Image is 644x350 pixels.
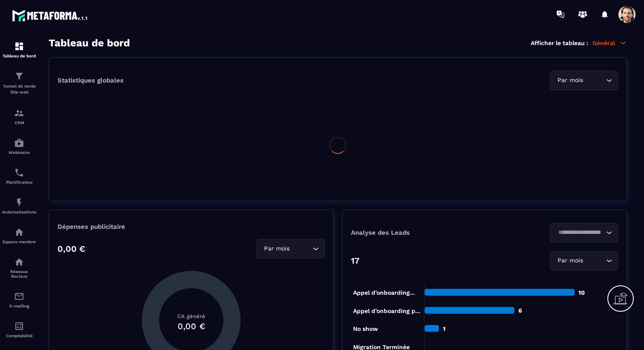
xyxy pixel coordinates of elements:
[49,37,130,49] h3: Tableau de bord
[2,239,36,244] p: Espace membre
[592,39,627,47] p: Général
[2,210,36,214] p: Automatisations
[291,244,310,253] input: Search for option
[14,108,24,118] img: formation
[531,40,588,46] p: Afficher le tableau :
[2,131,36,161] a: automationsautomationsWebinaire
[2,269,36,279] p: Réseaux Sociaux
[14,197,24,208] img: automations
[585,256,604,265] input: Search for option
[12,8,89,23] img: logo
[14,71,24,81] img: formation
[555,228,604,237] input: Search for option
[550,251,618,270] div: Search for option
[353,289,415,296] tspan: Appel d’onboarding...
[57,223,325,230] p: Dépenses publicitaire
[351,229,485,236] p: Analyse des Leads
[353,307,420,315] tspan: Appel d’onboarding p...
[14,168,24,178] img: scheduler
[14,257,24,267] img: social-network
[2,285,36,315] a: emailemailE-mailing
[2,180,36,185] p: Planificateur
[14,227,24,237] img: automations
[555,76,585,85] span: Par mois
[550,223,618,242] div: Search for option
[351,256,359,266] p: 17
[2,65,36,102] a: formationformationTunnel de vente Site web
[57,77,124,84] p: Statistiques globales
[2,35,36,65] a: formationformationTableau de bord
[2,315,36,344] a: accountantaccountantComptabilité
[2,221,36,250] a: automationsautomationsEspace membre
[57,244,85,254] p: 0,00 €
[256,239,325,259] div: Search for option
[555,256,585,265] span: Par mois
[2,102,36,131] a: formationformationCRM
[550,71,618,90] div: Search for option
[14,321,24,331] img: accountant
[262,244,291,253] span: Par mois
[2,83,36,95] p: Tunnel de vente Site web
[2,250,36,285] a: social-networksocial-networkRéseaux Sociaux
[2,333,36,338] p: Comptabilité
[14,138,24,148] img: automations
[2,54,36,58] p: Tableau de bord
[14,41,24,51] img: formation
[2,161,36,191] a: schedulerschedulerPlanificateur
[2,191,36,221] a: automationsautomationsAutomatisations
[2,304,36,308] p: E-mailing
[353,325,378,332] tspan: No show
[2,120,36,125] p: CRM
[585,76,604,85] input: Search for option
[14,291,24,302] img: email
[2,150,36,155] p: Webinaire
